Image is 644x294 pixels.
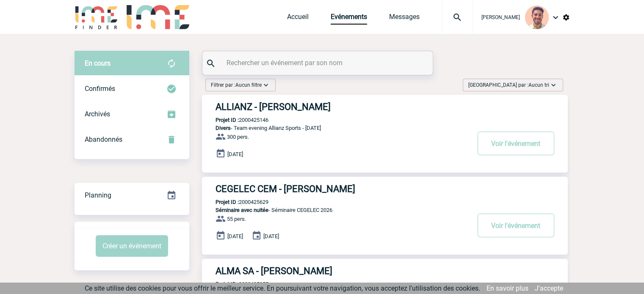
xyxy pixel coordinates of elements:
div: Retrouvez ici tous vos évènements avant confirmation [75,51,189,76]
h3: ALLIANZ - [PERSON_NAME] [216,102,470,112]
span: [GEOGRAPHIC_DATA] par : [468,81,549,89]
span: [DATE] [227,233,243,239]
span: Séminaire avec nuitée [216,207,268,213]
a: Planning [75,182,189,207]
a: ALMA SA - [PERSON_NAME] [202,266,568,276]
a: CEGELEC CEM - [PERSON_NAME] [202,184,568,194]
span: Aucun filtre [235,82,262,88]
a: ALLIANZ - [PERSON_NAME] [202,102,568,112]
span: Filtrer par : [211,81,262,89]
span: Ce site utilise des cookies pour vous offrir le meilleur service. En poursuivant votre navigation... [85,284,480,292]
span: Archivés [85,110,110,118]
input: Rechercher un événement par son nom [224,57,413,69]
span: Planning [85,191,111,199]
span: 55 pers. [227,216,246,222]
span: 300 pers. [227,134,249,140]
a: Messages [389,13,420,25]
span: Confirmés [85,85,115,93]
button: Voir l'événement [478,214,554,237]
b: Projet ID : [216,281,239,287]
img: baseline_expand_more_white_24dp-b.png [549,81,558,89]
span: Divers [216,125,231,131]
img: IME-Finder [75,5,119,29]
p: 2000425146 [202,117,268,123]
span: Abandonnés [85,135,122,143]
p: - Séminaire CEGELEC 2026 [202,207,470,213]
div: Retrouvez ici tous les événements que vous avez décidé d'archiver [75,102,189,127]
a: Accueil [287,13,309,25]
b: Projet ID : [216,117,239,123]
div: Retrouvez ici tous vos événements annulés [75,127,189,152]
img: baseline_expand_more_white_24dp-b.png [262,81,270,89]
a: Evénements [331,13,367,25]
p: - Team evening Allianz Sports - [DATE] [202,125,470,131]
a: J'accepte [535,284,563,292]
span: [DATE] [263,233,279,239]
p: 2000425355 [202,281,268,287]
h3: ALMA SA - [PERSON_NAME] [216,266,470,276]
img: 132114-0.jpg [525,5,549,29]
button: Voir l'événement [478,132,554,155]
div: Retrouvez ici tous vos événements organisés par date et état d'avancement [75,183,189,208]
span: [DATE] [227,151,243,157]
p: 2000425629 [202,199,268,205]
h3: CEGELEC CEM - [PERSON_NAME] [216,184,470,194]
span: Aucun tri [528,82,549,88]
button: Créer un événement [96,235,168,257]
b: Projet ID : [216,199,239,205]
span: [PERSON_NAME] [481,14,520,20]
span: En cours [85,59,111,67]
a: En savoir plus [486,284,528,292]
